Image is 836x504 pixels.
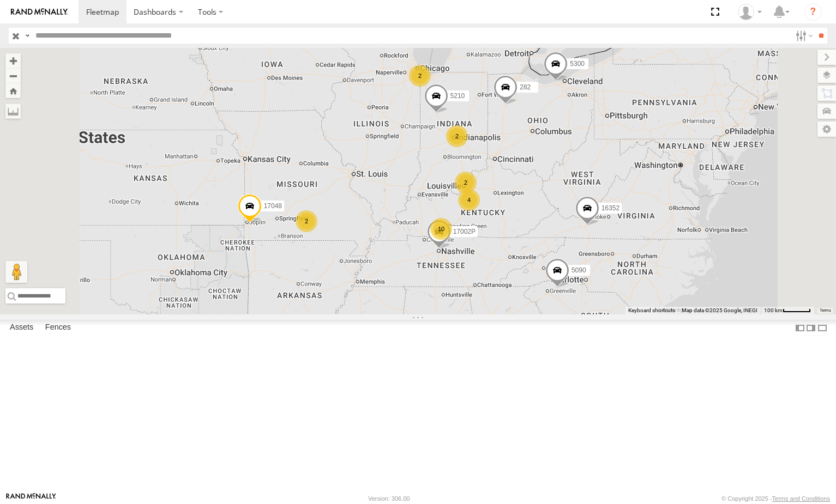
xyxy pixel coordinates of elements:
[430,218,452,240] div: 10
[368,495,410,502] div: Version: 306.00
[601,204,619,211] span: 16352
[520,83,531,91] span: 282
[570,60,585,68] span: 5300
[761,307,814,314] button: Map Scale: 100 km per 48 pixels
[446,125,468,147] div: 2
[804,3,822,21] i: ?
[5,53,21,68] button: Zoom in
[6,493,56,504] a: Visit our Website
[455,172,477,193] div: 2
[682,307,757,313] span: Map data ©2025 Google, INEGI
[791,28,815,44] label: Search Filter Options
[764,307,783,313] span: 100 km
[734,4,766,20] div: Paul Withrow
[450,92,465,100] span: 5210
[453,228,475,235] span: 17002P
[817,320,828,336] label: Hide Summary Table
[296,210,317,232] div: 2
[458,189,480,211] div: 4
[817,122,836,137] label: Map Settings
[409,65,431,87] div: 2
[4,320,39,336] label: Assets
[5,261,27,283] button: Drag Pegman onto the map to open Street View
[23,28,32,44] label: Search Query
[5,104,21,119] label: Measure
[40,320,76,336] label: Fences
[571,266,586,274] span: 5090
[263,202,281,210] span: 17048
[721,495,830,502] div: © Copyright 2025 -
[772,495,830,502] a: Terms and Conditions
[805,320,816,336] label: Dock Summary Table to the Right
[820,308,831,313] a: Terms
[5,68,21,83] button: Zoom out
[628,307,675,314] button: Keyboard shortcuts
[11,8,68,16] img: rand-logo.svg
[795,320,805,336] label: Dock Summary Table to the Left
[5,83,21,98] button: Zoom Home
